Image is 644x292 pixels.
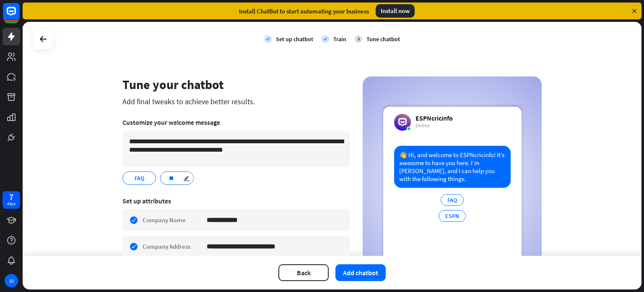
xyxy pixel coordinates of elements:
div: Install ChatBot to start automating your business [239,7,369,15]
div: Add final tweaks to achieve better results. [122,97,350,106]
button: Open LiveChat chat widget [7,3,32,29]
div: Online [415,122,453,129]
div: Train [333,35,346,43]
div: ESPNcricinfo [415,114,453,122]
a: 7 days [3,191,20,209]
i: check [264,35,272,43]
div: days [7,201,16,207]
div: Set up attributes [122,197,350,205]
span: FAQ [134,174,145,183]
button: Add chatbot [335,264,386,281]
div: FAQ [441,194,464,206]
div: Customize your welcome message [122,118,350,126]
div: 3 [355,35,362,43]
div: 7 [9,193,13,201]
i: check [322,35,329,43]
div: Install now [376,4,415,18]
div: Set up chatbot [276,35,313,43]
div: ESPN [439,210,466,222]
div: Tune your chatbot [122,76,350,92]
div: Tune chatbot [366,35,400,43]
button: Back [278,264,329,281]
div: SI [5,274,18,287]
div: 👋 Hi, and welcome to ESPNcricinfo! It’s awesome to have you here. I’m [PERSON_NAME], and I can he... [394,146,511,188]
